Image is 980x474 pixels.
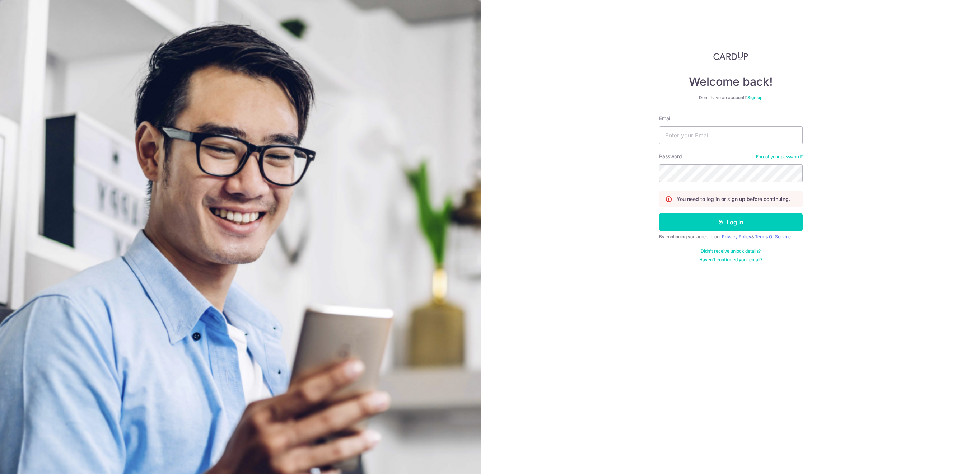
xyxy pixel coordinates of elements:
[699,257,762,263] a: Haven't confirmed your email?
[756,154,803,160] a: Forgot your password?
[701,248,761,254] a: Didn't receive unlock details?
[659,75,803,89] h4: Welcome back!
[722,234,751,239] a: Privacy Policy
[755,234,791,239] a: Terms Of Service
[747,95,762,100] a: Sign up
[659,153,682,160] label: Password
[659,213,803,231] button: Log in
[677,196,790,203] p: You need to log in or sign up before continuing.
[659,95,803,100] div: Don’t have an account?
[659,126,803,144] input: Enter your Email
[659,234,803,240] div: By continuing you agree to our &
[713,52,748,60] img: CardUp Logo
[659,115,671,122] label: Email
